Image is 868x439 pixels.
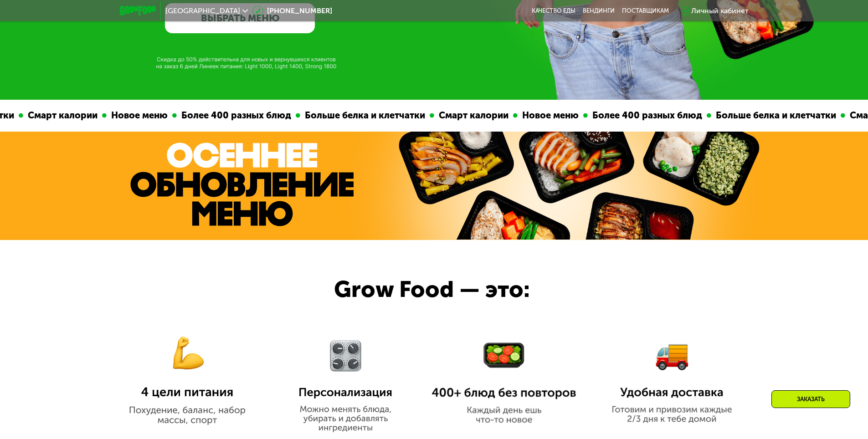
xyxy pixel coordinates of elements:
a: [PHONE_NUMBER] [252,5,332,16]
div: Новое меню [498,108,564,123]
a: Качество еды [532,7,575,15]
div: Более 400 разных блюд [569,108,688,123]
div: Личный кабинет [691,5,749,16]
div: Смарт калории [4,108,83,123]
div: Новое меню [87,108,153,123]
a: Вендинги [583,7,615,15]
div: поставщикам [622,7,669,15]
div: Более 400 разных блюд [158,108,277,123]
div: Заказать [771,390,850,408]
span: [GEOGRAPHIC_DATA] [165,7,240,15]
div: Больше белка и клетчатки [692,108,822,123]
div: Больше белка и клетчатки [281,108,411,123]
div: Grow Food — это: [334,272,564,307]
div: Смарт калории [415,108,494,123]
